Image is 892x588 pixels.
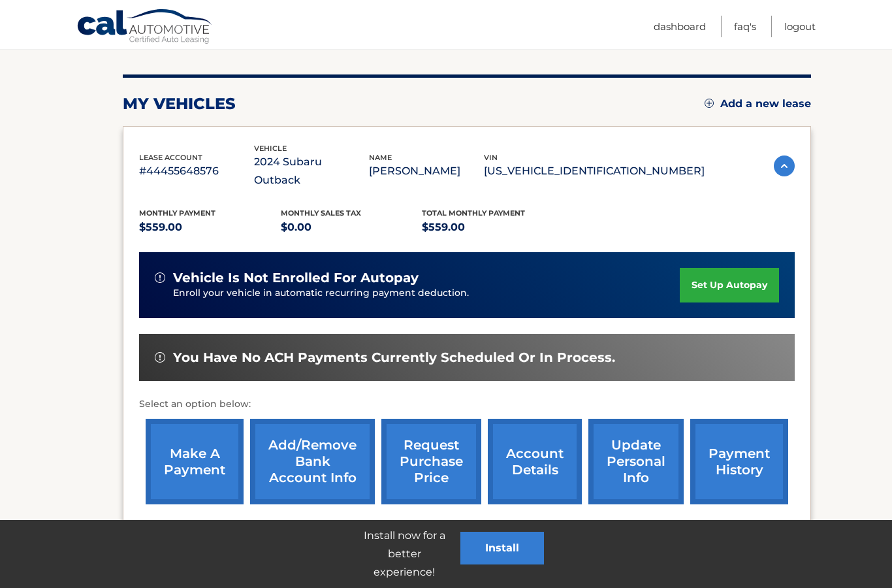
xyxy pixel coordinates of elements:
a: payment history [690,419,788,504]
span: name [369,153,392,162]
a: account details [488,419,582,504]
p: Select an option below: [139,397,795,412]
span: vehicle [254,144,287,153]
p: #44455648576 [139,162,254,180]
p: $0.00 [281,218,422,237]
a: set up autopay [680,268,779,302]
span: lease account [139,153,202,162]
p: [PERSON_NAME] [369,162,484,180]
a: Add/Remove bank account info [250,419,375,504]
p: Enroll your vehicle in automatic recurring payment deduction. [173,286,680,301]
a: update personal info [588,419,684,504]
p: [US_VEHICLE_IDENTIFICATION_NUMBER] [484,162,705,180]
span: Monthly Payment [139,208,215,218]
a: make a payment [146,419,244,504]
span: Monthly sales Tax [281,208,361,218]
p: 2024 Subaru Outback [254,153,369,189]
p: Install now for a better experience! [348,527,460,581]
span: vehicle is not enrolled for autopay [173,270,419,286]
span: Total Monthly Payment [422,208,525,218]
img: accordion-active.svg [774,155,795,176]
img: alert-white.svg [155,352,165,363]
span: vin [484,153,498,162]
a: Logout [784,16,816,37]
img: add.svg [705,99,714,108]
a: Dashboard [654,16,706,37]
a: Cal Automotive [76,8,214,46]
img: alert-white.svg [155,272,165,283]
span: You have no ACH payments currently scheduled or in process. [173,350,615,366]
p: $559.00 [139,218,281,237]
p: $559.00 [422,218,564,237]
a: Add a new lease [705,97,811,110]
button: Install [460,532,544,564]
a: request purchase price [381,419,481,504]
h2: my vehicles [123,94,236,114]
a: FAQ's [734,16,756,37]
